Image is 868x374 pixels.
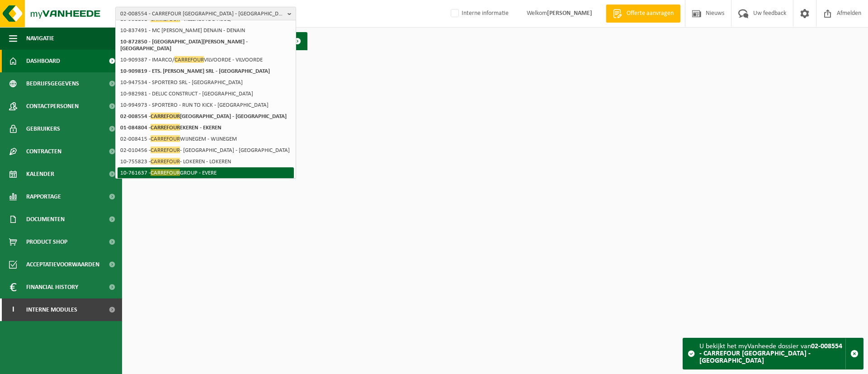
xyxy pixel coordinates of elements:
span: Documenten [26,208,65,231]
strong: 01-084804 - EKEREN - EKEREN [120,124,222,131]
li: 10-755823 - - LOKEREN - LOKEREN [118,156,294,167]
li: 10-909387 - IMARCO/ VILVOORDE - VILVOORDE [118,54,294,66]
li: 10-761637 - GROUP - EVERE [118,167,294,179]
li: 10-837491 - MC [PERSON_NAME] DENAIN - DENAIN [118,25,294,36]
span: CARREFOUR [151,124,180,131]
span: Navigatie [26,27,54,50]
span: Rapportage [26,185,61,208]
span: CARREFOUR [151,169,180,176]
li: 02-010456 - - [GEOGRAPHIC_DATA] - [GEOGRAPHIC_DATA] [118,145,294,156]
label: Interne informatie [449,7,509,20]
span: CARREFOUR [151,158,180,165]
span: Acceptatievoorwaarden [26,253,99,276]
span: CARREFOUR [175,56,204,63]
strong: [PERSON_NAME] [547,10,592,17]
li: 10-982981 - DELUC CONSTRUCT - [GEOGRAPHIC_DATA] [118,88,294,99]
span: Kalender [26,163,54,185]
button: 02-008554 - CARREFOUR [GEOGRAPHIC_DATA] - [GEOGRAPHIC_DATA] [115,7,296,20]
span: Bedrijfsgegevens [26,72,79,95]
span: Contactpersonen [26,95,79,118]
div: U bekijkt het myVanheede dossier van [699,338,845,369]
strong: 10-909819 - ETS. [PERSON_NAME] SRL - [GEOGRAPHIC_DATA] [120,68,270,74]
li: 10-947534 - SPORTERO SRL - [GEOGRAPHIC_DATA] [118,77,294,88]
span: Product Shop [26,231,67,253]
span: Contracten [26,140,61,163]
span: Interne modules [26,298,77,321]
strong: 10-872850 - [GEOGRAPHIC_DATA][PERSON_NAME] - [GEOGRAPHIC_DATA] [120,39,248,52]
span: Offerte aanvragen [624,9,676,18]
span: 02-008554 - CARREFOUR [GEOGRAPHIC_DATA] - [GEOGRAPHIC_DATA] [120,7,284,21]
span: CARREFOUR [151,135,180,142]
span: CARREFOUR [151,113,180,119]
span: I [9,298,17,321]
span: CARREFOUR [151,147,180,153]
li: 02-008554 - [GEOGRAPHIC_DATA] - [GEOGRAPHIC_DATA] [118,111,294,122]
a: Offerte aanvragen [606,5,680,23]
span: Gebruikers [26,118,60,140]
span: Dashboard [26,50,60,72]
li: 10-994973 - SPORTERO - RUN TO KICK - [GEOGRAPHIC_DATA] [118,99,294,111]
li: 02-008415 - WIJNEGEM - WIJNEGEM [118,133,294,145]
strong: 02-008554 - CARREFOUR [GEOGRAPHIC_DATA] - [GEOGRAPHIC_DATA] [699,343,842,365]
span: Financial History [26,276,78,298]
